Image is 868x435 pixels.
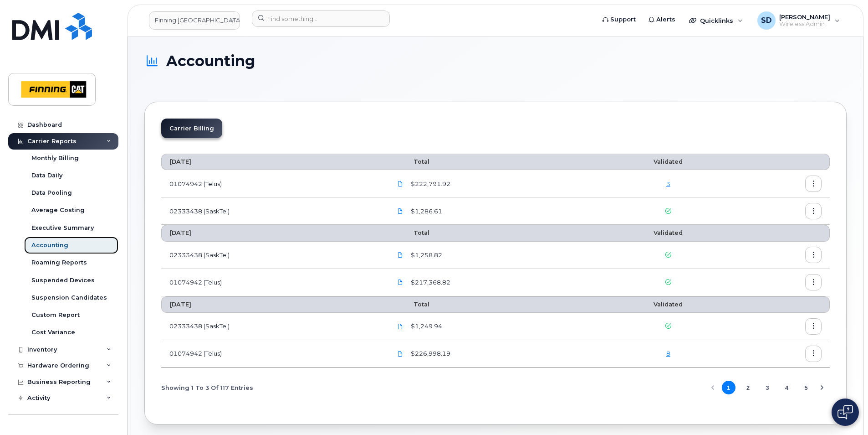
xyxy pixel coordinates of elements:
[166,53,255,69] span: Accounting
[722,381,735,394] button: Page 1
[409,349,450,358] span: $226,998.19
[741,381,755,394] button: Page 2
[780,381,794,394] button: Page 4
[392,229,429,236] span: Total
[602,154,735,170] th: Validated
[161,154,383,170] th: [DATE]
[161,296,383,313] th: [DATE]
[392,318,409,334] a: FinningCanada.Sasktel.02333438.062025.pdf
[392,301,429,308] span: Total
[602,296,735,313] th: Validated
[409,278,450,287] span: $217,368.82
[161,269,383,296] td: 01074942 (Telus)
[161,170,383,197] td: 01074942 (Telus)
[799,381,813,394] button: Page 5
[161,242,383,269] td: 02333438 (SaskTel)
[392,176,409,192] a: 1074942_1265779507_2025-08-14.pdf
[392,247,409,263] a: FinningCanada.Sasktel.02333438.072025.pdf
[602,225,735,241] th: Validated
[409,180,450,188] span: $222,791.92
[666,180,670,187] a: 3
[666,350,670,357] a: 8
[392,346,409,362] a: 1074942_1243307405_2025-06-14.pdf
[161,340,383,368] td: 01074942 (Telus)
[392,274,409,290] a: 1074942_1254384609_2025-07-14.pdf
[815,381,829,394] button: Next Page
[161,381,253,394] span: Showing 1 To 3 Of 117 Entries
[409,207,442,216] span: $1,286.61
[161,225,383,241] th: [DATE]
[392,158,429,165] span: Total
[392,203,409,219] a: FinningCanada.Sasktel.02333438.082025.pdf
[409,251,442,259] span: $1,258.82
[161,313,383,340] td: 02333438 (SaskTel)
[161,197,383,225] td: 02333438 (SaskTel)
[409,322,442,331] span: $1,249.94
[761,381,774,394] button: Page 3
[837,405,853,419] img: Open chat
